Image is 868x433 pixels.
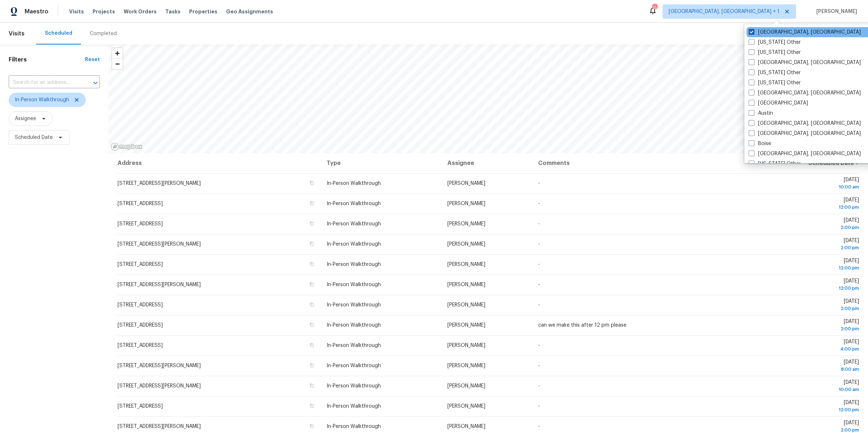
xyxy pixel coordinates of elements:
button: Copy Address [309,362,315,369]
span: - [538,363,540,368]
span: [DATE] [761,238,859,251]
label: [GEOGRAPHIC_DATA], [GEOGRAPHIC_DATA] [749,59,861,66]
label: [US_STATE] Other [749,160,801,167]
span: Tasks [165,9,180,14]
div: 12:00 pm [761,406,859,413]
span: [STREET_ADDRESS][PERSON_NAME] [118,282,201,287]
span: [DATE] [761,279,859,292]
div: 10:00 am [761,386,859,393]
span: [DATE] [761,258,859,272]
input: Search for an address... [9,77,80,88]
span: [STREET_ADDRESS] [118,221,163,226]
span: [STREET_ADDRESS] [118,262,163,267]
button: Copy Address [309,382,315,389]
span: - [538,221,540,226]
span: [PERSON_NAME] [447,262,485,267]
span: [PERSON_NAME] [447,383,485,389]
span: Zoom out [112,59,123,69]
span: In-Person Walkthrough [327,242,381,247]
div: 4:00 pm [761,345,859,353]
span: - [538,201,540,206]
span: [DATE] [761,218,859,231]
span: - [538,343,540,348]
span: In-Person Walkthrough [327,323,381,328]
span: [STREET_ADDRESS] [118,404,163,409]
div: 11 [652,4,657,12]
div: 12:00 pm [761,264,859,272]
div: 8:00 am [761,366,859,373]
span: [STREET_ADDRESS] [118,201,163,206]
span: [PERSON_NAME] [813,8,857,15]
span: In-Person Walkthrough [327,181,381,186]
span: - [538,383,540,389]
span: Projects [93,8,115,15]
span: In-Person Walkthrough [327,221,381,226]
button: Copy Address [309,403,315,409]
span: [DATE] [761,360,859,373]
label: [US_STATE] Other [749,39,801,46]
button: Copy Address [309,301,315,308]
span: [DATE] [761,319,859,332]
span: [STREET_ADDRESS][PERSON_NAME] [118,383,201,389]
span: [PERSON_NAME] [447,404,485,409]
span: - [538,404,540,409]
h1: Filters [9,56,85,63]
span: In-Person Walkthrough [327,201,381,206]
span: [STREET_ADDRESS][PERSON_NAME] [118,242,201,247]
div: 2:00 pm [761,325,859,332]
span: Properties [189,8,217,15]
span: [STREET_ADDRESS][PERSON_NAME] [118,181,201,186]
label: [US_STATE] Other [749,69,801,76]
span: - [538,282,540,287]
label: [GEOGRAPHIC_DATA], [GEOGRAPHIC_DATA] [749,130,861,137]
canvas: Map [109,44,868,153]
span: [DATE] [761,339,859,353]
button: Copy Address [309,200,315,207]
span: [PERSON_NAME] [447,282,485,287]
button: Open [90,78,101,88]
span: [DATE] [761,198,859,211]
label: [GEOGRAPHIC_DATA], [GEOGRAPHIC_DATA] [749,89,861,97]
span: [STREET_ADDRESS] [118,323,163,328]
button: Copy Address [309,423,315,429]
span: [PERSON_NAME] [447,242,485,247]
div: 10:00 am [761,183,859,191]
span: [DATE] [761,400,859,413]
span: Visits [69,8,84,15]
button: Copy Address [309,281,315,288]
label: [GEOGRAPHIC_DATA], [GEOGRAPHIC_DATA] [749,150,861,157]
span: - [538,424,540,429]
label: [GEOGRAPHIC_DATA], [GEOGRAPHIC_DATA] [749,29,861,36]
span: [PERSON_NAME] [447,221,485,226]
span: [STREET_ADDRESS] [118,302,163,307]
label: [GEOGRAPHIC_DATA] [749,99,808,107]
span: In-Person Walkthrough [327,363,381,368]
button: Copy Address [309,241,315,247]
div: Scheduled [45,30,72,37]
th: Type [321,153,442,173]
button: Copy Address [309,322,315,328]
span: - [538,262,540,267]
span: In-Person Walkthrough [327,383,381,389]
span: Geo Assignments [226,8,273,15]
th: Address [117,153,321,173]
th: Assignee [442,153,532,173]
span: [PERSON_NAME] [447,424,485,429]
span: [PERSON_NAME] [447,363,485,368]
div: 12:00 pm [761,285,859,292]
span: In-Person Walkthrough [327,262,381,267]
span: Scheduled Date [15,134,53,141]
span: Assignee [15,115,36,122]
span: - [538,181,540,186]
div: Completed [90,30,117,37]
span: In-Person Walkthrough [327,343,381,348]
label: Boise [749,140,771,147]
span: [GEOGRAPHIC_DATA], [GEOGRAPHIC_DATA] + 1 [669,8,779,15]
span: - [538,302,540,307]
span: [DATE] [761,299,859,312]
span: In-Person Walkthrough [327,424,381,429]
span: [STREET_ADDRESS] [118,343,163,348]
span: [PERSON_NAME] [447,343,485,348]
div: Reset [85,56,100,63]
span: [PERSON_NAME] [447,181,485,186]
